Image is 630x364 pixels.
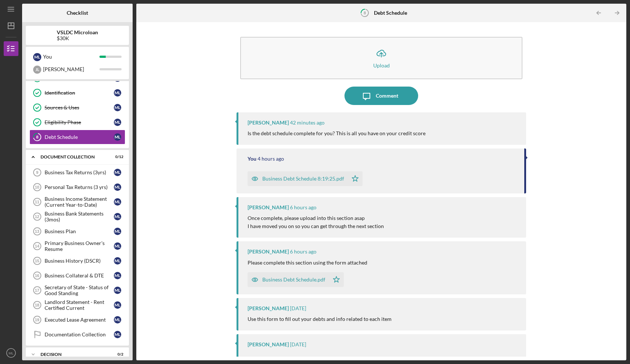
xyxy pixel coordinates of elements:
[248,315,392,323] p: Use this form to fill out your debts and info related to each item
[57,35,98,41] div: $30K
[43,63,99,76] div: [PERSON_NAME]
[290,249,316,255] time: 2025-08-19 15:32
[114,119,121,126] div: M L
[114,287,121,294] div: M L
[29,195,125,209] a: 11Business Income Statement (Current Year-to-Date)ML
[248,120,289,126] div: [PERSON_NAME]
[45,284,114,296] div: Secretary of State - Status of Good Standing
[376,87,398,105] div: Comment
[29,298,125,312] a: 18Landlord Statement - Rent Certified CurrentML
[114,183,121,191] div: M L
[364,10,366,15] tspan: 8
[29,115,125,130] a: Eligibility PhaseML
[35,303,39,307] tspan: 18
[35,288,39,293] tspan: 17
[35,200,39,204] tspan: 11
[29,253,125,268] a: 15Business History (DSCR)ML
[374,10,407,16] b: Debt Schedule
[45,228,114,234] div: Business Plan
[290,204,316,210] time: 2025-08-19 15:33
[373,63,390,68] div: Upload
[36,170,38,175] tspan: 9
[33,66,41,74] div: J L
[41,352,105,357] div: Decision
[45,196,114,208] div: Business Income Statement (Current Year-to-Date)
[248,156,256,162] div: You
[35,244,39,248] tspan: 14
[29,268,125,283] a: 16Business Collateral & DTEML
[114,257,121,265] div: M L
[35,273,39,278] tspan: 16
[114,272,121,279] div: M L
[4,346,18,360] button: ML
[29,71,125,85] a: Credit Score and ReportML
[290,305,306,311] time: 2025-08-18 17:43
[45,211,114,223] div: Business Bank Statements (3mos)
[114,198,121,206] div: M L
[35,185,39,189] tspan: 10
[29,180,125,195] a: 10Personal Tax Returns (3 yrs)ML
[45,332,114,337] div: Documentation Collection
[35,229,39,234] tspan: 13
[43,50,99,63] div: You
[248,129,426,137] p: Is the debt schedule complete for you? This is all you have on your credit score
[240,37,522,79] button: Upload
[290,342,306,347] time: 2025-08-18 17:43
[114,242,121,250] div: M L
[29,85,125,100] a: IdentificationML
[35,259,39,263] tspan: 15
[114,301,121,309] div: M L
[8,351,14,355] text: ML
[248,272,344,287] button: Business Debt Schedule.pdf
[29,209,125,224] a: 12Business Bank Statements (3mos)ML
[248,342,289,347] div: [PERSON_NAME]
[344,87,418,105] button: Comment
[45,134,114,140] div: Debt Schedule
[114,133,121,141] div: M L
[29,224,125,239] a: 13Business PlanML
[45,299,114,311] div: Landlord Statement - Rent Certified Current
[248,259,367,267] p: Please complete this section using the form attached
[114,169,121,176] div: M L
[114,104,121,111] div: M L
[114,89,121,97] div: M L
[110,155,123,159] div: 0 / 12
[262,277,325,283] div: Business Debt Schedule.pdf
[114,213,121,220] div: M L
[110,352,123,357] div: 0 / 2
[45,184,114,190] div: Personal Tax Returns (3 yrs)
[35,214,39,219] tspan: 12
[29,100,125,115] a: Sources & UsesML
[57,29,98,35] b: VSLDC Microloan
[290,120,325,126] time: 2025-08-19 21:02
[36,135,38,140] tspan: 8
[262,176,344,182] div: Business Debt Schedule 8:19:25.pdf
[45,258,114,264] div: Business History (DSCR)
[29,312,125,327] a: 19Executed Lease AgreementML
[45,90,114,96] div: Identification
[258,156,284,162] time: 2025-08-19 16:46
[248,204,289,210] div: [PERSON_NAME]
[29,165,125,180] a: 9Business Tax Returns (3yrs)ML
[248,222,384,230] p: I have moved you on so you can get through the next section
[248,249,289,255] div: [PERSON_NAME]
[29,130,125,144] a: 8Debt ScheduleML
[29,327,125,342] a: Documentation CollectionML
[33,53,41,61] div: M L
[45,105,114,111] div: Sources & Uses
[114,316,121,323] div: M L
[67,10,88,16] b: Checklist
[45,119,114,125] div: Eligibility Phase
[114,228,121,235] div: M L
[248,171,363,186] button: Business Debt Schedule 8:19:25.pdf
[35,318,39,322] tspan: 19
[248,305,289,311] div: [PERSON_NAME]
[29,239,125,253] a: 14Primary Business Owner's ResumeML
[41,155,105,159] div: Document Collection
[45,273,114,279] div: Business Collateral & DTE
[248,214,384,222] p: Once complete, please upload into this section asap
[114,331,121,338] div: M L
[45,240,114,252] div: Primary Business Owner's Resume
[45,169,114,175] div: Business Tax Returns (3yrs)
[45,317,114,323] div: Executed Lease Agreement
